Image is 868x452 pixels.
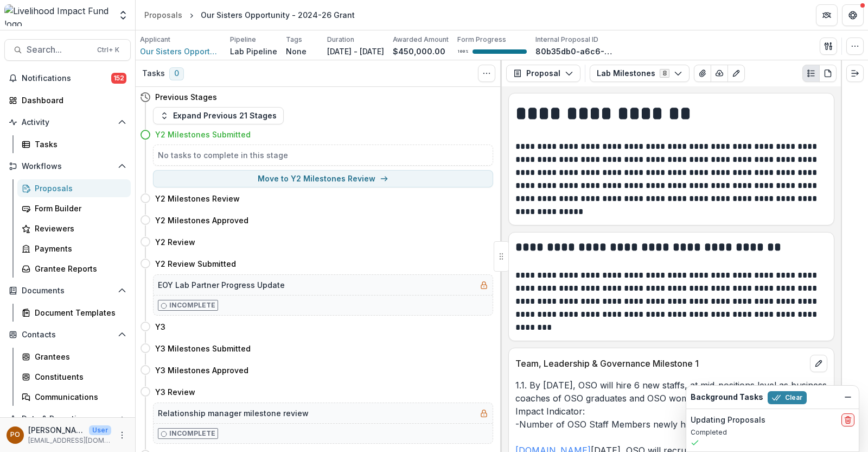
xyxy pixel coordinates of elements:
button: View Attached Files [694,65,711,82]
a: Payments [17,240,131,258]
h4: Previous Stages [155,91,217,103]
div: Dashboard [22,95,122,106]
button: Expand right [846,65,864,82]
p: Team, Leadership & Governance Milestone 1 [515,357,806,370]
a: Our Sisters Opportunity - OSO [140,46,221,57]
div: Reviewers [35,223,122,234]
button: edit [810,355,827,372]
div: Document Templates [35,307,122,318]
p: Incomplete [169,300,215,310]
div: Communications [35,391,122,403]
h4: Y2 Milestones Submitted [155,129,251,140]
nav: breadcrumb [140,7,359,23]
h4: Y2 Review Submitted [155,258,236,269]
h4: Y3 [155,321,165,332]
a: Grantee Reports [17,260,131,278]
h4: Y2 Milestones Review [155,193,240,204]
button: Lab Milestones8 [590,65,690,82]
span: Data & Reporting [22,415,113,424]
div: Our Sisters Opportunity - 2024-26 Grant [201,9,355,21]
div: Proposals [144,9,182,21]
p: Lab Pipeline [230,46,277,57]
a: Constituents [17,368,131,386]
h4: Y3 Milestones Approved [155,365,248,376]
h4: Y2 Milestones Approved [155,215,248,226]
div: Ctrl + K [95,44,122,56]
div: Grantee Reports [35,263,122,274]
button: Expand Previous 21 Stages [153,107,284,124]
div: Grantees [35,351,122,362]
button: delete [841,413,854,426]
div: Payments [35,243,122,254]
button: Open Documents [4,282,131,299]
span: Search... [27,45,91,55]
p: Form Progress [457,35,506,45]
a: Proposals [140,7,187,23]
div: Form Builder [35,203,122,214]
p: [PERSON_NAME] [28,424,85,436]
div: Tasks [35,139,122,150]
button: Notifications152 [4,70,131,87]
button: Open Activity [4,114,131,131]
span: Activity [22,118,113,127]
button: Plaintext view [802,65,820,82]
a: Tasks [17,135,131,153]
button: Toggle View Cancelled Tasks [478,65,495,82]
h5: Relationship manager milestone review [158,407,309,419]
a: Proposals [17,179,131,197]
a: Dashboard [4,91,131,109]
h4: Y3 Review [155,386,195,398]
p: Incomplete [169,429,215,438]
p: Tags [286,35,302,45]
div: Peige Omondi [10,431,20,438]
button: Open Contacts [4,326,131,343]
span: Workflows [22,162,113,171]
button: Get Help [842,4,864,26]
h5: No tasks to complete in this stage [158,149,488,161]
h5: EOY Lab Partner Progress Update [158,279,285,291]
button: Search... [4,39,131,61]
p: Completed [691,428,854,437]
button: Dismiss [841,391,854,404]
p: None [286,46,307,57]
button: Clear [768,391,807,404]
img: Livelihood Impact Fund logo [4,4,111,26]
span: 0 [169,67,184,80]
h4: Y3 Milestones Submitted [155,343,251,354]
p: Internal Proposal ID [535,35,598,45]
a: Communications [17,388,131,406]
h4: Y2 Review [155,236,195,248]
button: More [116,429,129,442]
button: PDF view [819,65,837,82]
p: 80b35db0-a6c6-4dd5-a973-cc2c5a3e95f9 [535,46,617,57]
a: Reviewers [17,219,131,237]
span: Documents [22,286,113,296]
h3: Tasks [142,69,165,78]
p: Awarded Amount [393,35,449,45]
p: [DATE] - [DATE] [327,46,384,57]
button: Open entity switcher [116,4,131,26]
button: Move to Y2 Milestones Review [153,170,493,187]
span: 152 [111,73,126,84]
p: $450,000.00 [393,46,445,57]
a: Document Templates [17,304,131,322]
p: Applicant [140,35,170,45]
a: Grantees [17,348,131,366]
button: Edit as form [727,65,745,82]
span: Notifications [22,74,111,83]
p: 100 % [457,48,468,55]
span: Contacts [22,330,113,340]
h2: Background Tasks [691,393,763,402]
button: Open Workflows [4,158,131,175]
p: User [89,425,111,435]
p: Duration [327,35,354,45]
div: Constituents [35,371,122,382]
button: Open Data & Reporting [4,410,131,428]
a: Form Builder [17,199,131,217]
h2: Updating Proposals [691,416,765,425]
div: Proposals [35,183,122,194]
p: [EMAIL_ADDRESS][DOMAIN_NAME] [28,436,111,445]
p: Pipeline [230,35,256,45]
button: Proposal [506,65,580,82]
